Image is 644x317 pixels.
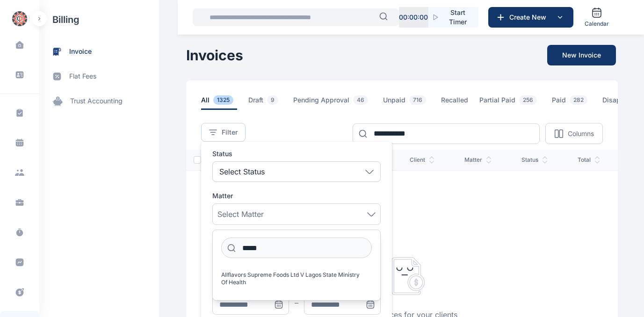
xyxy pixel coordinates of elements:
[409,95,426,105] span: 716
[479,95,541,110] span: Partial Paid
[552,95,591,110] span: Paid
[248,95,282,110] span: Draft
[464,156,492,164] span: Matter
[201,123,246,142] button: Filter
[39,64,159,89] a: flat fees
[570,95,587,105] span: 282
[547,45,616,65] button: New Invoice
[519,95,537,105] span: 256
[219,166,265,177] p: Select Status
[383,95,430,110] span: Unpaid
[69,72,96,81] span: flat fees
[221,271,364,286] span: Allflavors Supreme Foods Ltd v Lagos State Ministry of Health
[399,13,428,22] p: 00 : 00 : 00
[39,89,159,114] a: trust accounting
[39,39,159,64] a: invoice
[506,13,554,22] span: Create New
[428,7,478,28] button: Start Timer
[213,95,233,105] span: 1325
[545,123,603,144] button: Columns
[69,47,92,57] span: invoice
[441,95,468,110] span: Recalled
[552,95,602,110] a: Paid282
[293,95,372,110] span: Pending Approval
[70,96,123,106] span: trust accounting
[217,209,264,220] span: Select Matter
[479,95,552,110] a: Partial Paid256
[212,149,381,158] label: Status
[521,156,548,164] span: status
[267,95,278,105] span: 9
[585,20,609,28] span: Calendar
[410,156,434,164] span: client
[445,8,471,27] span: Start Timer
[353,95,368,105] span: 46
[201,95,237,110] span: All
[581,3,613,31] a: Calendar
[248,95,293,110] a: Draft9
[293,95,383,110] a: Pending Approval46
[441,95,479,110] a: Recalled
[488,7,573,28] button: Create New
[383,95,441,110] a: Unpaid716
[212,191,233,201] span: Matter
[201,95,248,110] a: All1325
[568,129,594,138] p: Columns
[186,47,243,64] h1: Invoices
[578,156,600,164] span: total
[222,128,238,137] span: Filter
